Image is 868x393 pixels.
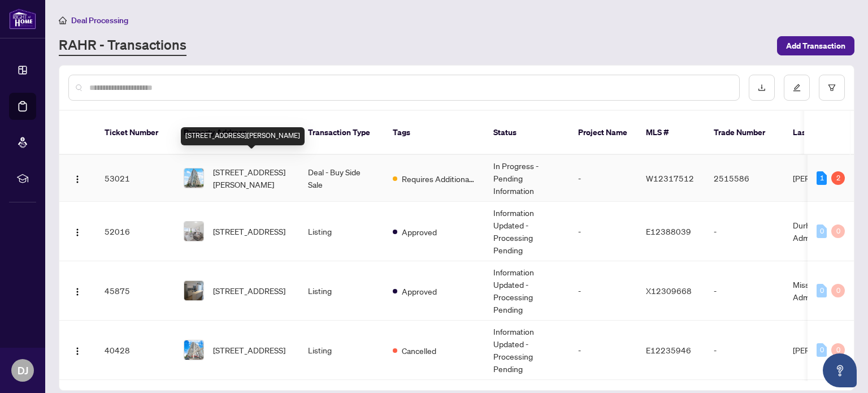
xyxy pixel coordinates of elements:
th: Project Name [569,111,637,155]
td: Listing [299,202,384,261]
th: Ticket Number [96,111,175,155]
span: Requires Additional Docs [402,172,475,185]
div: 0 [817,224,827,238]
div: 0 [831,343,845,357]
div: 0 [831,224,845,238]
td: 2515586 [705,155,784,202]
td: In Progress - Pending Information [484,155,569,202]
td: Information Updated - Processing Pending [484,261,569,321]
span: download [758,84,766,92]
span: [STREET_ADDRESS][PERSON_NAME] [213,166,290,191]
button: Logo [68,282,86,300]
button: filter [819,75,845,101]
td: Listing [299,261,384,321]
span: [STREET_ADDRESS] [213,344,285,356]
th: Tags [384,111,484,155]
span: filter [828,84,836,92]
td: - [569,321,637,380]
img: thumbnail-img [184,340,203,360]
th: Transaction Type [299,111,384,155]
img: Logo [73,287,82,296]
img: Logo [73,347,82,356]
td: - [705,202,784,261]
th: Trade Number [705,111,784,155]
th: Property Address [175,111,299,155]
th: MLS # [637,111,705,155]
td: 45875 [96,261,175,321]
td: - [705,321,784,380]
th: Status [484,111,569,155]
td: - [569,202,637,261]
span: E12235946 [646,345,691,355]
img: Logo [73,228,82,237]
span: Deal Processing [71,15,128,25]
button: Logo [68,341,86,359]
span: home [59,16,67,24]
td: Information Updated - Processing Pending [484,321,569,380]
button: Logo [68,169,86,187]
button: Open asap [823,353,857,387]
span: [STREET_ADDRESS] [213,284,285,297]
td: 53021 [96,155,175,202]
img: logo [9,8,36,29]
td: 40428 [96,321,175,380]
td: - [569,155,637,202]
td: Listing [299,321,384,380]
div: 0 [817,343,827,357]
a: RAHR - Transactions [59,36,186,56]
span: W12317512 [646,173,694,183]
span: [STREET_ADDRESS] [213,225,285,237]
button: Logo [68,222,86,240]
span: Add Transaction [786,37,845,55]
img: thumbnail-img [184,169,203,188]
span: X12309668 [646,286,692,296]
span: edit [793,84,801,92]
td: - [569,261,637,321]
button: download [749,75,775,101]
td: - [705,261,784,321]
span: Cancelled [402,344,436,357]
td: 52016 [96,202,175,261]
img: Logo [73,175,82,184]
div: 0 [817,284,827,297]
div: [STREET_ADDRESS][PERSON_NAME] [181,127,305,145]
div: 0 [831,284,845,297]
span: Approved [402,285,437,297]
button: Add Transaction [777,36,854,55]
span: DJ [18,362,28,378]
div: 1 [817,171,827,185]
span: E12388039 [646,226,691,236]
td: Information Updated - Processing Pending [484,202,569,261]
span: Approved [402,226,437,238]
img: thumbnail-img [184,281,203,300]
button: edit [784,75,810,101]
td: Deal - Buy Side Sale [299,155,384,202]
div: 2 [831,171,845,185]
img: thumbnail-img [184,222,203,241]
